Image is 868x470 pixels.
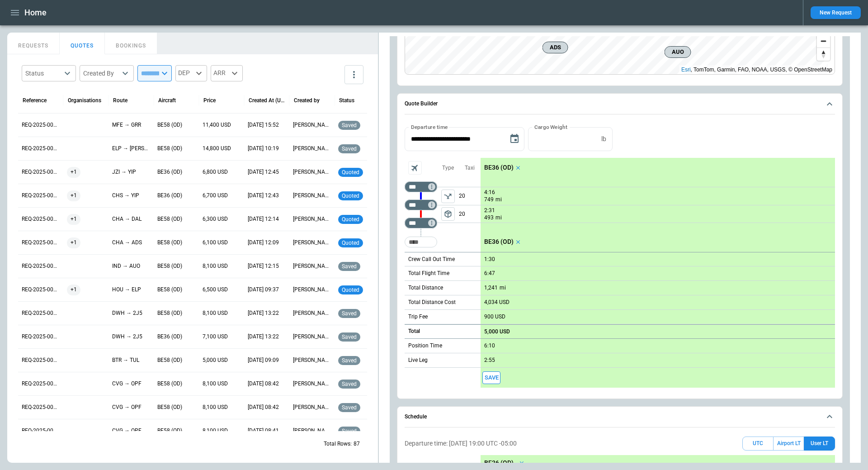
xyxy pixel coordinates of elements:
[293,404,331,411] p: [PERSON_NAME]
[500,284,506,292] p: mi
[340,240,361,246] span: quoted
[338,114,376,137] div: Saved
[157,239,195,247] p: BE58 (OD)
[338,255,376,278] div: Saved
[441,190,455,203] span: Type of sector
[203,192,241,199] p: 6,700 USD
[157,121,195,129] p: BE58 (OD)
[484,342,495,349] p: 6:10
[484,238,514,246] p: BE36 (OD)
[408,342,442,350] p: Position Time
[408,313,428,321] p: Trip Fee
[7,33,60,54] button: REQUESTS
[112,121,150,129] p: MFE → GRR
[804,437,835,451] button: User LT
[83,69,119,78] div: Created By
[22,309,60,317] p: REQ-2025-000315
[23,97,47,104] div: Reference
[408,284,443,292] p: Total Distance
[248,286,286,294] p: 10/03/2025 09:37
[175,65,207,81] div: DEP
[112,286,150,294] p: HOU → ELP
[203,333,241,341] p: 7,100 USD
[248,356,286,364] p: 09/26/2025 09:09
[112,145,150,152] p: ELP → ABE
[248,380,286,388] p: 09/26/2025 08:42
[484,164,514,171] p: BE36 (OD)
[774,437,804,451] button: Airport LT
[25,69,61,78] div: Status
[338,208,376,231] div: Quoted
[112,404,150,411] p: CVG → OPF
[248,333,286,341] p: 09/28/2025 13:22
[601,135,606,143] p: lb
[681,66,691,73] a: Esri
[405,218,437,228] div: Too short
[22,356,60,364] p: REQ-2025-000314
[442,164,454,172] p: Type
[293,356,331,364] p: [PERSON_NAME]
[157,168,195,176] p: BE36 (OD)
[22,380,60,388] p: REQ-2025-000312
[158,97,176,104] div: Aircraft
[293,215,331,223] p: [PERSON_NAME]
[22,192,60,199] p: REQ-2025-000322
[157,380,195,388] p: BE58 (OD)
[405,407,835,427] button: Schedule
[338,278,376,301] div: Quoted
[293,286,331,294] p: [PERSON_NAME]
[405,237,437,247] div: Too short
[157,192,195,199] p: BE36 (OD)
[817,47,830,61] button: Reset bearing to north
[484,285,498,291] p: 1,241
[405,127,835,388] div: Quote Builder
[484,189,495,196] p: 4:16
[67,278,80,301] span: +1
[157,356,195,364] p: BE58 (OD)
[338,302,376,325] div: Saved
[249,97,285,104] div: Created At (UTC-05:00)
[459,205,481,223] p: 20
[112,356,150,364] p: BTR → TUL
[24,7,47,18] h1: Home
[157,404,195,411] p: BE58 (OD)
[344,65,363,84] button: more
[68,97,101,104] div: Organisations
[67,208,80,231] span: +1
[293,168,331,176] p: [PERSON_NAME]
[340,287,361,293] span: quoted
[354,440,360,448] p: 87
[340,381,359,387] span: saved
[248,239,286,247] p: 10/05/2025 12:09
[459,187,481,205] p: 20
[817,34,830,47] button: Zoom out
[547,43,564,52] span: ADS
[203,262,241,270] p: 8,100 USD
[484,196,494,204] p: 749
[411,123,448,131] label: Departure time
[248,168,286,176] p: 10/05/2025 12:45
[293,333,331,341] p: [PERSON_NAME]
[338,231,376,254] div: Quoted
[248,192,286,199] p: 10/05/2025 12:43
[408,299,456,306] p: Total Distance Cost
[113,97,127,104] div: Route
[340,146,359,152] span: saved
[294,97,320,104] div: Created by
[293,239,331,247] p: [PERSON_NAME]
[248,215,286,223] p: 10/05/2025 12:14
[338,396,376,419] div: Saved
[338,419,376,442] div: Saved
[22,262,60,270] p: REQ-2025-000317
[339,97,354,104] div: Status
[338,137,376,160] div: Saved
[405,101,438,107] h6: Quote Builder
[441,207,455,221] span: Type of sector
[248,121,286,129] p: 10/09/2025 15:52
[484,207,495,214] p: 2:31
[669,47,687,57] span: AUO
[112,333,150,341] p: DWH → 2J5
[22,286,60,294] p: REQ-2025-000316
[157,262,195,270] p: BE58 (OD)
[441,207,455,221] button: left aligned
